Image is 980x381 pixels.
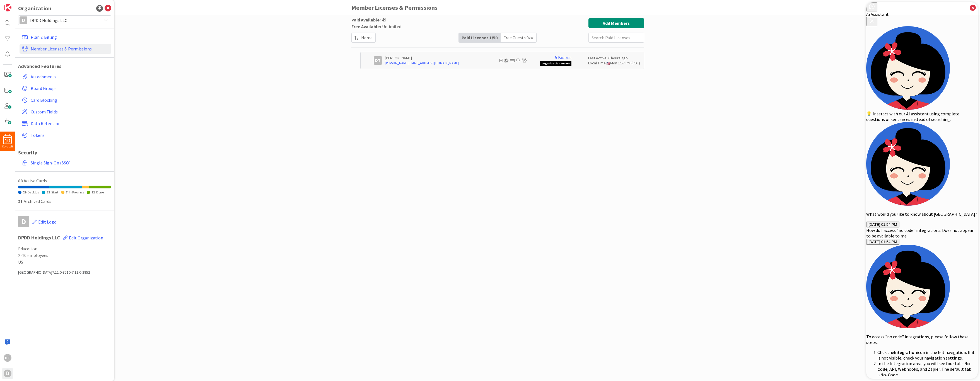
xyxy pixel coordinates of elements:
span: Edit Logo [38,219,57,225]
span: Name [361,34,373,41]
div: Free Guests 0 / ∞ [501,33,536,42]
strong: No-Code [14,370,32,375]
span: 49 [382,17,386,23]
span: Start [51,190,58,194]
div: D [4,370,11,377]
span: 31 [47,190,50,194]
img: us.png [607,62,610,65]
p: [PERSON_NAME] [385,55,482,60]
div: [GEOGRAPHIC_DATA] 7.11.0-3510-7.11.0-2852 [18,270,111,275]
h1: DPDD Holdings LLC [18,232,111,244]
span: Done [96,190,104,194]
span: Backlog [28,190,39,194]
span: Free Available: [351,24,381,29]
a: Attachments [20,72,111,82]
span: Board Groups [31,85,109,92]
span: Unlimited [382,24,401,29]
span: 2-10 employees [18,252,111,259]
div: Paid Licenses 1 / 50 [459,33,501,42]
button: Edit Organization [63,232,103,244]
span: 21 [91,190,95,194]
a: Card Blocking [20,95,111,105]
a: Data Retention [20,118,111,128]
a: Tokens [20,130,111,140]
li: In the Integration area, you will see four tabs: , API, Webhooks, and Zapier. The default tab is . [11,358,112,375]
a: Plan & Billing [20,32,111,42]
strong: Apps [79,375,89,381]
img: Visit kanbanzone.com [4,4,11,11]
span: Support [12,1,25,8]
strong: No-Code [11,358,105,370]
span: 88 [18,178,23,183]
button: Name [351,33,376,43]
li: Click the icon in the left navigation. If it is not visible, check your navigation settings. [11,347,112,358]
span: In Progress [69,190,84,194]
div: Active Cards [18,177,111,184]
a: Board Groups [20,83,111,93]
button: Edit Logo [32,216,57,228]
span: 10 [5,139,10,143]
strong: Integration [28,347,51,353]
span: 21 [18,198,23,204]
span: Edit Organization [69,235,103,241]
a: Custom Fields [20,107,111,117]
h1: Advanced Features [18,63,111,69]
span: Tokens [31,132,109,139]
span: [DATE] 01:54 PM [2,237,31,242]
li: Under the No-Code tab, click on the section. [11,375,112,381]
span: Custom Fields [31,108,109,115]
div: Local Time: Mon 1:57 PM (PDT) [588,60,641,65]
span: [DATE] 01:54 PM [2,220,31,224]
div: DT [4,354,11,362]
div: DT [374,56,382,65]
span: DPDD Holdings LLC [30,16,99,24]
span: US [18,259,111,265]
a: Single Sign-On (SSO) [20,158,111,168]
div: Organization [18,4,51,13]
div: Last Active: 6 hours ago [588,55,641,60]
span: Card Blocking [31,97,109,103]
span: Organization Owner [540,61,571,66]
span: 7 [66,190,67,194]
div: Archived Cards [18,198,111,205]
a: [PERSON_NAME][EMAIL_ADDRESS][DOMAIN_NAME] [385,60,482,65]
div: D [20,16,27,24]
span: Education [18,245,111,252]
span: Data Retention [31,120,109,127]
h1: Security [18,150,111,156]
div: D [18,216,29,227]
button: Add Members [588,18,644,28]
span: Paid Available: [351,17,381,23]
span: 29 [23,190,26,194]
a: 5 Boards [555,55,571,60]
a: Member Licenses & Permissions [20,44,111,54]
input: Search Paid Licenses... [588,33,644,43]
